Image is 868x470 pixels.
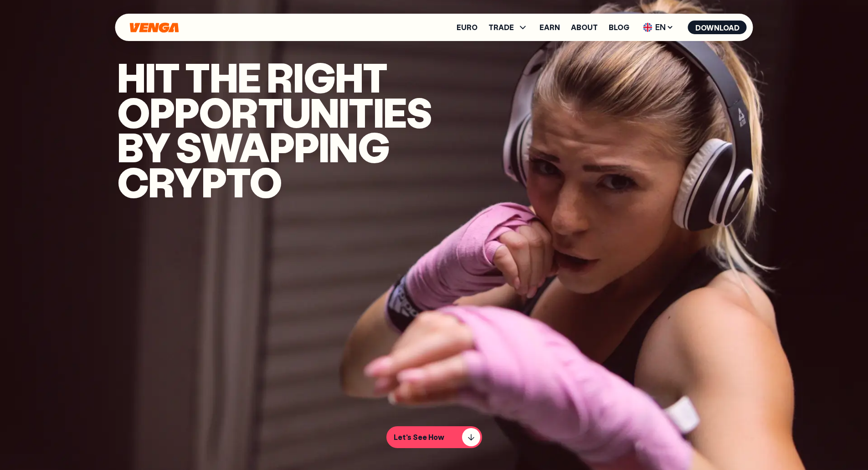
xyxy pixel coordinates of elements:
svg: Home [129,22,180,33]
button: Let's See How [386,426,482,448]
h1: hit the right opportunities by swapping crypto [117,59,390,199]
p: Let's See How [394,433,444,442]
span: EN [640,20,677,35]
span: TRADE [488,24,514,31]
img: flag-uk [643,23,652,32]
a: Earn [539,24,560,31]
a: Euro [457,24,478,31]
a: About [571,24,598,31]
span: TRADE [488,22,529,33]
button: Download [688,21,747,34]
a: Blog [609,24,629,31]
